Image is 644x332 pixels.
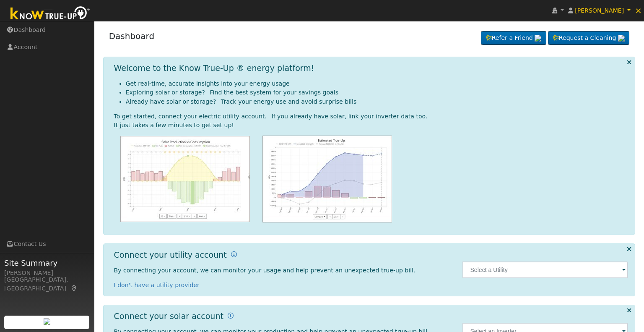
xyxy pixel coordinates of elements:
div: [PERSON_NAME] [4,269,90,277]
img: retrieve [44,318,50,325]
a: Request a Cleaning [548,31,629,45]
img: retrieve [618,35,625,42]
a: Map [70,285,78,292]
span: Site Summary [4,257,90,269]
a: Dashboard [109,31,155,41]
span: [PERSON_NAME] [575,7,624,14]
h1: Connect your solar account [114,311,223,321]
img: retrieve [535,35,541,42]
div: [GEOGRAPHIC_DATA], [GEOGRAPHIC_DATA] [4,275,90,293]
div: To get started, connect your electric utility account. If you already have solar, link your inver... [114,112,628,121]
a: I don't have a utility provider [114,282,200,288]
span: By connecting your account, we can monitor your usage and help prevent an unexpected true-up bill. [114,267,415,274]
h1: Welcome to the Know True-Up ® energy platform! [114,63,314,73]
input: Select a Utility [462,261,628,278]
li: Get real-time, accurate insights into your energy usage [126,79,628,88]
span: × [635,5,642,16]
a: Refer a Friend [481,31,546,45]
li: Exploring solar or storage? Find the best system for your savings goals [126,88,628,97]
li: Already have solar or storage? Track your energy use and avoid surprise bills [126,97,628,106]
img: Know True-Up [6,5,94,24]
div: It just takes a few minutes to get set up! [114,121,628,130]
h1: Connect your utility account [114,250,227,260]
